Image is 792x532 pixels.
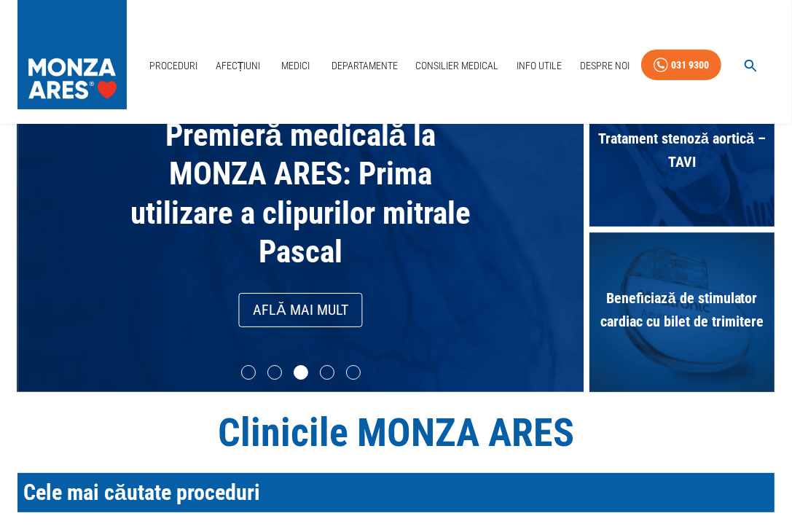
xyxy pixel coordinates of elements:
a: Consilier Medical [409,51,504,81]
a: Medici [273,51,319,81]
a: Proceduri [144,51,203,81]
div: Beneficiază de stimulator cardiac cu bilet de trimitere [589,232,775,392]
span: Tratament stenoză aortică – TAVI [589,120,775,181]
a: Afecțiuni [210,51,267,81]
span: Beneficiază de stimulator cardiac cu bilet de trimitere [589,279,775,340]
li: slide item 3 [294,365,308,380]
div: Tratament stenoză aortică – TAVI [589,73,775,232]
h1: Clinicile MONZA ARES [17,410,775,455]
a: Află mai mult [239,293,363,327]
a: Despre Noi [574,51,635,81]
li: slide item 2 [267,365,282,380]
a: 031 9300 [641,50,721,81]
div: 031 9300 [671,56,709,74]
li: slide item 4 [320,365,334,380]
a: Info Utile [511,51,568,81]
span: Cele mai căutate proceduri [23,480,260,505]
li: slide item 5 [346,365,361,380]
li: slide item 1 [241,365,256,380]
a: Departamente [326,51,404,81]
span: Premieră medicală la MONZA ARES: Prima utilizare a clipurilor mitrale Pascal [130,117,471,269]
